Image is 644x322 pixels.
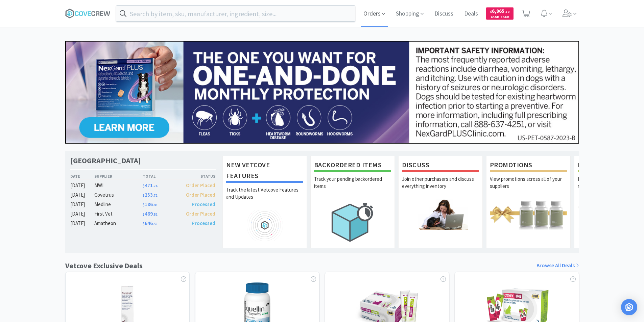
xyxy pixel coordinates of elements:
[65,260,143,272] h1: Vetcove Exclusive Deals
[226,210,303,241] img: hero_feature_roadmap.png
[65,41,579,144] img: 24562ba5414042f391a945fa418716b7_350.jpg
[143,184,145,188] span: $
[70,191,95,199] div: [DATE]
[222,156,307,248] a: New Vetcove FeaturesTrack the latest Vetcove Features and Updates
[94,210,143,218] div: First Vet
[402,199,479,230] img: hero_discuss.png
[94,200,143,208] div: Medline
[143,220,157,226] span: 646
[70,210,216,218] a: [DATE]First Vet$469.52Order Placed
[70,181,95,190] div: [DATE]
[179,173,216,179] div: Status
[153,193,157,198] span: . 72
[94,191,143,199] div: Covetrus
[153,212,157,217] span: . 52
[314,175,391,199] p: Track your pending backordered items
[186,210,215,217] span: Order Placed
[153,203,157,207] span: . 48
[226,186,303,210] p: Track the latest Vetcove Features and Updates
[490,8,509,14] span: 6,965
[94,219,143,227] div: Amatheon
[70,173,95,179] div: Date
[143,201,157,207] span: 186
[143,210,157,217] span: 469
[143,193,145,198] span: $
[490,199,567,230] img: hero_promotions.png
[504,9,509,14] span: . 50
[70,200,216,208] a: [DATE]Medline$186.48Processed
[70,191,216,199] a: [DATE]Covetrus$253.72Order Placed
[94,181,143,190] div: MWI
[70,219,216,227] a: [DATE]Amatheon$646.59Processed
[143,182,157,189] span: 471
[143,222,145,226] span: $
[226,159,303,183] h1: New Vetcove Features
[143,173,179,179] div: Total
[310,156,395,248] a: Backordered ItemsTrack your pending backordered items
[314,159,391,172] h1: Backordered Items
[70,200,95,208] div: [DATE]
[490,159,567,172] h1: Promotions
[70,156,141,166] h1: [GEOGRAPHIC_DATA]
[186,182,215,189] span: Order Placed
[143,192,157,198] span: 253
[486,156,571,248] a: PromotionsView promotions across all of your suppliers
[116,6,355,21] input: Search by item, sku, manufacturer, ingredient, size...
[398,156,483,248] a: DiscussJoin other purchasers and discuss everything inventory
[186,192,215,198] span: Order Placed
[490,175,567,199] p: View promotions across all of your suppliers
[536,261,579,270] a: Browse All Deals
[402,175,479,199] p: Join other purchasers and discuss everything inventory
[314,199,391,245] img: hero_backorders.png
[621,299,637,315] div: Open Intercom Messenger
[490,15,509,20] span: Cash Back
[192,201,215,207] span: Processed
[70,219,95,227] div: [DATE]
[192,220,215,226] span: Processed
[143,212,145,217] span: $
[153,222,157,226] span: . 59
[70,181,216,190] a: [DATE]MWI$471.74Order Placed
[486,4,514,23] a: $6,965.50Cash Back
[143,203,145,207] span: $
[432,11,456,17] a: Discuss
[94,173,143,179] div: Supplier
[70,210,95,218] div: [DATE]
[402,159,479,172] h1: Discuss
[461,11,481,17] a: Deals
[153,184,157,188] span: . 74
[490,9,492,14] span: $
